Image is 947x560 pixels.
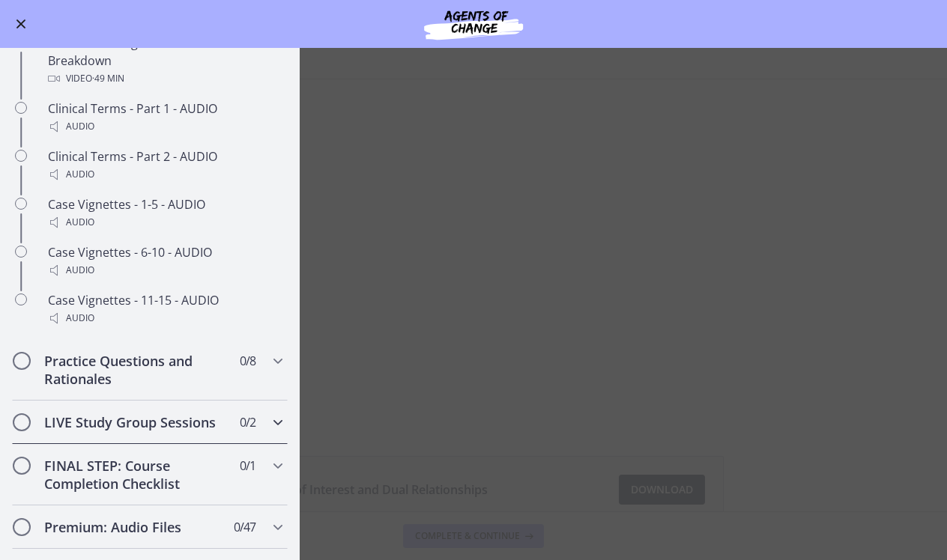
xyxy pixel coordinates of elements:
div: Case Vignettes - 6-10 - AUDIO [48,243,282,279]
div: Clinical Terms - Part 1 - AUDIO [48,100,282,136]
div: Case Vignettes - 11-15 - AUDIO [48,291,282,327]
div: Case Vignettes - 1-5 - AUDIO [48,195,282,231]
span: 0 / 2 [240,413,255,431]
div: Clinical Terms - Part 2 - AUDIO [48,147,282,183]
div: Audio [48,261,282,279]
span: · 49 min [92,70,124,88]
div: Video [48,70,282,88]
img: Agents of Change [384,6,563,42]
div: Audio [48,213,282,231]
h2: FINAL STEP: Course Completion Checklist [44,457,227,493]
div: Audio [48,165,282,183]
span: 0 / 47 [234,518,255,536]
h2: Premium: Audio Files [44,518,227,536]
div: Audio [48,309,282,327]
h2: Practice Questions and Rationales [44,352,227,388]
button: Enable menu [12,15,30,33]
div: Audio [48,118,282,136]
div: Clinical Case Vignettes - 11-15 - VIDEO Breakdown [48,34,282,88]
span: 0 / 1 [240,457,255,475]
span: 0 / 8 [240,352,255,370]
h2: LIVE Study Group Sessions [44,413,227,431]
